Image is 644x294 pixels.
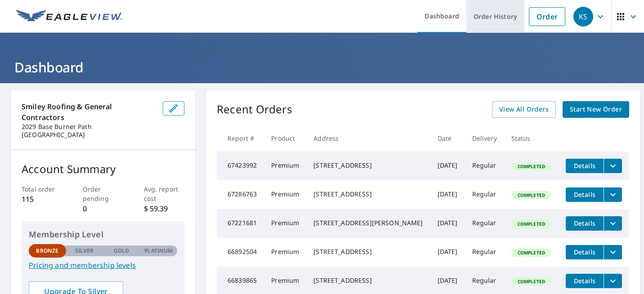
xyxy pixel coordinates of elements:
td: Regular [465,180,504,209]
td: 67423992 [217,151,264,180]
span: View All Orders [499,104,549,115]
div: [STREET_ADDRESS] [313,276,423,285]
button: detailsBtn-67286763 [566,187,604,202]
td: Regular [465,209,504,238]
span: Details [571,276,598,285]
a: Start New Order [563,101,629,118]
a: Pricing and membership levels [29,260,177,271]
th: Status [504,125,559,151]
td: Premium [264,209,306,238]
p: Avg. report cost [144,184,185,203]
td: 67286763 [217,180,264,209]
span: Details [571,248,598,256]
p: 115 [22,194,63,205]
h1: Dashboard [11,58,633,76]
th: Date [430,125,465,151]
td: Premium [264,238,306,267]
p: Silver [75,247,94,255]
th: Address [306,125,430,151]
button: filesDropdownBtn-67286763 [604,187,622,202]
button: detailsBtn-66839865 [566,274,604,288]
td: 67221681 [217,209,264,238]
td: Regular [465,238,504,267]
img: EV Logo [16,10,122,23]
p: Gold [114,247,129,255]
button: detailsBtn-67423992 [566,159,604,173]
span: Details [571,219,598,227]
button: filesDropdownBtn-66839865 [604,274,622,288]
p: Recent Orders [217,101,292,118]
span: Details [571,161,598,170]
div: [STREET_ADDRESS] [313,190,423,199]
span: Details [571,190,598,199]
button: filesDropdownBtn-67423992 [604,159,622,173]
p: Account Summary [22,161,184,177]
p: [GEOGRAPHIC_DATA] [22,131,156,139]
p: 2029 Base Burner Path [22,123,156,131]
a: Order [529,7,565,26]
span: Completed [512,221,550,227]
span: Completed [512,192,550,198]
p: Total order [22,184,63,194]
div: [STREET_ADDRESS][PERSON_NAME] [313,218,423,227]
span: Completed [512,163,550,169]
th: Delivery [465,125,504,151]
span: Completed [512,278,550,285]
p: Order pending [83,184,124,203]
td: [DATE] [430,151,465,180]
p: Platinum [144,247,173,255]
td: Regular [465,151,504,180]
td: Premium [264,180,306,209]
p: Bronze [36,247,58,255]
button: detailsBtn-66892504 [566,245,604,259]
span: Start New Order [570,104,622,115]
a: View All Orders [492,101,556,118]
td: [DATE] [430,238,465,267]
button: filesDropdownBtn-66892504 [604,245,622,259]
button: detailsBtn-67221681 [566,216,604,231]
th: Product [264,125,306,151]
span: Completed [512,249,550,256]
td: 66892504 [217,238,264,267]
p: 0 [83,203,124,214]
td: Premium [264,151,306,180]
p: Smiley Roofing & General Contractors [22,101,156,123]
button: filesDropdownBtn-67221681 [604,216,622,231]
td: [DATE] [430,209,465,238]
p: $ 59.39 [144,203,185,214]
div: [STREET_ADDRESS] [313,161,423,170]
div: KS [573,7,593,27]
div: [STREET_ADDRESS] [313,247,423,256]
p: Membership Level [29,228,177,241]
td: [DATE] [430,180,465,209]
th: Report # [217,125,264,151]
